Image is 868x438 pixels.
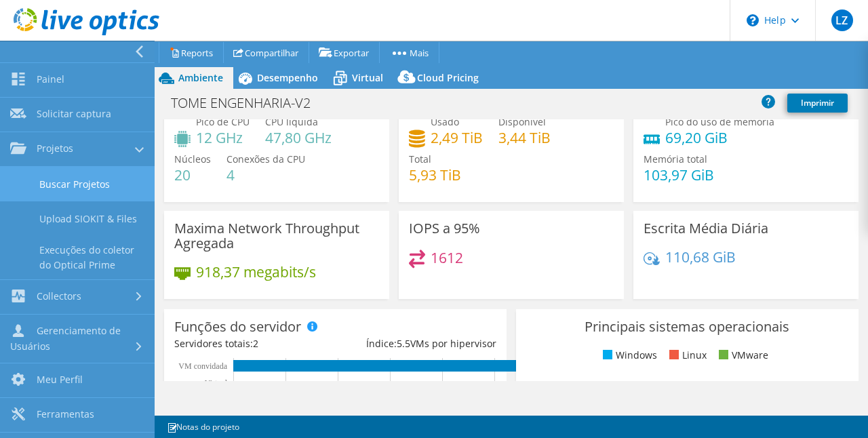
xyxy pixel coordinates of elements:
[498,130,551,145] h4: 3,44 TiB
[526,319,848,334] h3: Principais sistemas operacionais
[174,153,211,165] span: Núcleos
[431,130,483,145] h4: 2,49 TiB
[178,71,223,84] span: Ambiente
[498,115,546,128] span: Disponível
[715,348,768,363] li: VMware
[174,319,301,334] h3: Funções do servidor
[253,337,258,350] span: 2
[165,96,332,111] h1: TOME ENGENHARIA-V2
[665,115,774,128] span: Pico do uso de memória
[174,336,335,351] div: Servidores totais:
[431,115,459,128] span: Usado
[226,167,305,182] h4: 4
[178,361,227,371] text: VM convidada
[417,71,479,84] span: Cloud Pricing
[196,130,250,145] h4: 12 GHz
[431,250,463,265] h4: 1612
[257,71,318,84] span: Desempenho
[196,264,316,279] h4: 918,37 megabits/s
[409,153,431,165] span: Total
[265,130,332,145] h4: 47,80 GHz
[159,42,224,63] a: Reports
[309,42,380,63] a: Exportar
[265,115,318,128] span: CPU líquida
[397,337,410,350] span: 5.5
[409,167,461,182] h4: 5,93 TiB
[174,167,211,182] h4: 20
[379,42,439,63] a: Mais
[196,115,250,128] span: Pico de CPU
[665,250,736,264] h4: 110,68 GiB
[223,42,309,63] a: Compartilhar
[644,153,707,165] span: Memória total
[787,94,848,113] a: Imprimir
[352,71,383,84] span: Virtual
[205,378,228,388] text: Virtual
[226,153,305,165] span: Conexões da CPU
[157,418,249,435] a: Notas do projeto
[240,380,243,387] text: 0
[335,336,496,351] div: Índice: VMs por hipervisor
[747,14,759,26] svg: \n
[665,130,774,145] h4: 69,20 GiB
[666,348,707,363] li: Linux
[174,221,379,251] h3: Maxima Network Throughput Agregada
[644,221,768,236] h3: Escrita Média Diária
[599,348,657,363] li: Windows
[644,167,714,182] h4: 103,97 GiB
[409,221,480,236] h3: IOPS a 95%
[831,9,853,31] span: LZ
